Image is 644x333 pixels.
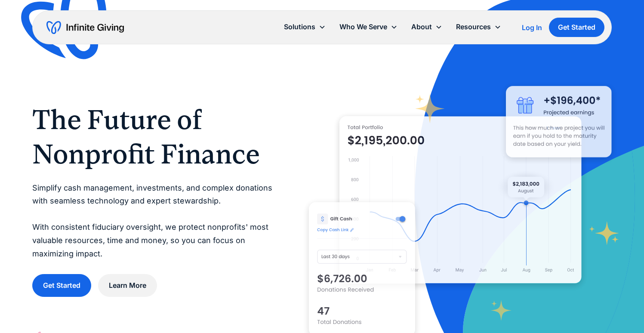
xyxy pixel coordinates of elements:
div: Solutions [284,21,315,33]
div: Who We Serve [339,21,387,33]
a: Get Started [32,274,91,297]
div: Solutions [277,18,333,36]
div: Resources [456,21,491,33]
img: nonprofit donation platform [339,116,582,284]
p: Simplify cash management, investments, and complex donations with seamless technology and expert ... [32,182,274,261]
div: Resources [449,18,508,36]
div: About [411,21,432,33]
img: fundraising star [589,221,619,245]
a: Get Started [549,18,604,37]
div: Log In [522,24,542,31]
h1: The Future of Nonprofit Finance [32,102,274,171]
div: Who We Serve [333,18,404,36]
div: About [404,18,449,36]
a: Learn More [98,274,157,297]
a: Log In [522,22,542,33]
a: home [46,21,124,34]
